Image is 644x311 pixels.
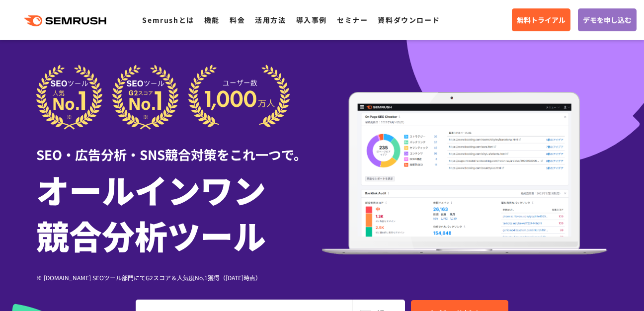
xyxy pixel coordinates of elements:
div: SEO・広告分析・SNS競合対策をこれ一つで。 [36,130,322,164]
a: 機能 [204,15,220,25]
span: デモを申し込む [583,14,632,25]
a: 活用方法 [255,15,286,25]
span: 無料トライアル [517,14,565,25]
a: Semrushとは [142,15,194,25]
h1: オールインワン 競合分析ツール [36,166,322,258]
a: 料金 [230,15,245,25]
div: ※ [DOMAIN_NAME] SEOツール部門にてG2スコア＆人気度No.1獲得（[DATE]時点） [36,273,322,282]
a: デモを申し込む [578,8,637,31]
a: 資料ダウンロード [378,15,440,25]
a: セミナー [337,15,368,25]
a: 導入事例 [296,15,327,25]
a: 無料トライアル [512,8,570,31]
